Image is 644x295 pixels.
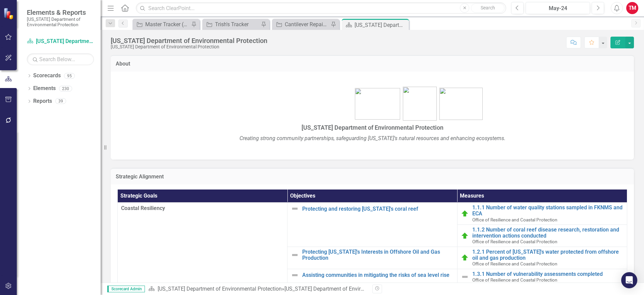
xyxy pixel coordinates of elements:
[33,72,61,80] a: Scorecards
[621,272,637,288] div: Open Intercom Messenger
[472,277,557,283] span: Office of Resilience and Coastal Protection
[472,249,624,261] a: 1.2.1 Percent of [US_STATE]'s water protected from offshore oil and gas production
[471,3,504,13] button: Search
[472,239,557,244] span: Office of Resilience and Coastal Protection
[116,174,629,180] h3: Strategic Alignment
[355,21,407,29] div: [US_STATE] Department of Environmental Protection
[33,97,52,105] a: Reports
[472,227,624,239] a: 1.1.2 Number of coral reef disease research, restoration and intervention actions conducted
[145,20,190,29] div: Master Tracker (External)
[148,285,367,293] div: »
[472,205,624,216] a: 1.1.1 Number of water quality stations sampled in FKNMS and ECA
[461,210,469,218] img: On Target
[461,273,469,281] img: Not Defined
[472,261,557,266] span: Office of Resilience and Coastal Protection
[285,20,329,29] div: Cantilever Repair Multiple Bridges
[27,53,94,65] input: Search Below...
[291,271,299,279] img: Not Defined
[302,249,453,261] a: Protecting [US_STATE]'s Interests in Offshore Oil and Gas Production
[3,8,15,19] img: ClearPoint Strategy
[134,20,190,29] a: Master Tracker (External)
[472,217,557,222] span: Office of Resilience and Coastal Protection
[302,272,453,278] a: Assisting communities in mitigating the risks of sea level rise
[291,251,299,259] img: Not Defined
[481,5,495,10] span: Search
[33,85,56,92] a: Elements
[403,87,437,121] img: FL-DEP-LOGO-color-sam%20v4.jpg
[626,2,638,14] button: TM
[239,135,505,141] em: Creating strong community partnerships, safeguarding [US_STATE]'s natural resources and enhancing...
[461,232,469,240] img: On Target
[457,269,627,285] td: Double-Click to Edit Right Click for Context Menu
[55,98,66,104] div: 39
[355,88,400,120] img: bhsp1.png
[116,61,629,67] h3: About
[284,286,409,292] div: [US_STATE] Department of Environmental Protection
[111,37,267,44] div: [US_STATE] Department of Environmental Protection
[457,203,627,225] td: Double-Click to Edit Right Click for Context Menu
[107,286,145,292] span: Scorecard Admin
[158,286,282,292] a: [US_STATE] Department of Environmental Protection
[59,86,72,91] div: 230
[27,16,94,28] small: [US_STATE] Department of Environmental Protection
[287,247,457,269] td: Double-Click to Edit Right Click for Context Menu
[457,225,627,247] td: Double-Click to Edit Right Click for Context Menu
[121,205,284,212] span: Coastal Resiliency
[27,8,94,16] span: Elements & Reports
[64,73,75,79] div: 95
[287,203,457,247] td: Double-Click to Edit Right Click for Context Menu
[111,44,267,49] div: [US_STATE] Department of Environmental Protection
[457,247,627,269] td: Double-Click to Edit Right Click for Context Menu
[291,205,299,213] img: Not Defined
[461,254,469,262] img: On Target
[215,20,259,29] div: Trish's Tracker
[136,2,506,14] input: Search ClearPoint...
[27,38,94,45] a: [US_STATE] Department of Environmental Protection
[472,271,624,277] a: 1.3.1 Number of vulnerability assessments completed
[439,88,483,120] img: bird1.png
[302,206,453,212] a: Protecting and restoring [US_STATE]'s coral reef
[526,2,590,14] button: May-24
[274,20,329,29] a: Cantilever Repair Multiple Bridges
[302,124,443,131] span: [US_STATE] Department of Environmental Protection
[204,20,259,29] a: Trish's Tracker
[528,4,588,12] div: May-24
